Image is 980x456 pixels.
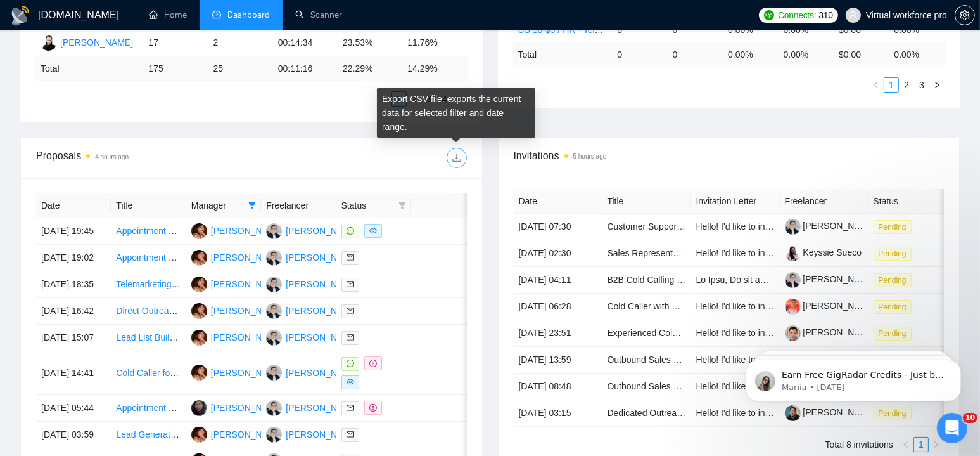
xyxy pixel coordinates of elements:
[266,402,434,412] a: LB[PERSON_NAME] [PERSON_NAME]
[111,218,186,245] td: Appointment Setter | Cold Caller
[191,332,284,342] a: SF[PERSON_NAME]
[608,301,765,311] a: Cold Caller with Minimal Accent Needed
[36,422,111,448] td: [DATE] 03:59
[874,273,912,287] span: Pending
[212,10,221,19] span: dashboard
[514,189,602,214] th: Date
[727,333,980,422] iframe: Intercom notifications message
[286,251,434,264] div: [PERSON_NAME] [PERSON_NAME]
[111,298,186,325] td: Direct Outreach Specialist for Client Appointment Generation
[338,56,402,81] td: 22.29 %
[608,248,731,258] a: Sales Representative (Remote)
[266,332,434,342] a: LB[PERSON_NAME] [PERSON_NAME]
[36,245,111,271] td: [DATE] 19:02
[36,325,111,351] td: [DATE] 15:07
[778,8,816,22] span: Connects:
[266,330,282,346] img: LB
[608,328,853,338] a: Experienced Cold Calling Agency Needed for Pharma Account
[785,272,801,288] img: c1AyKq6JICviXaEpkmdqJS9d0fu8cPtAjDADDsaqrL33dmlxerbgAEFrRdAYEnyeyq
[514,400,602,427] td: [DATE] 03:15
[286,427,434,441] div: [PERSON_NAME] [PERSON_NAME]
[602,320,691,347] td: Experienced Cold Calling Agency Needed for Pharma Account
[211,277,284,291] div: [PERSON_NAME]
[914,438,928,452] a: 1
[514,374,602,400] td: [DATE] 08:48
[347,431,354,438] span: mail
[608,221,830,231] a: Customer Support (Non-Voice, Strong English Required)
[929,77,945,93] button: right
[116,368,236,378] a: Cold Caller for Sales Outreach
[874,221,917,231] a: Pending
[286,366,434,380] div: [PERSON_NAME] [PERSON_NAME]
[602,214,691,240] td: Customer Support (Non-Voice, Strong English Required)
[513,42,613,67] td: Total
[898,437,913,452] li: Previous Page
[266,278,434,289] a: LB[PERSON_NAME] [PERSON_NAME]
[35,56,143,81] td: Total
[459,306,478,315] span: right
[602,240,691,267] td: Sales Representative (Remote)
[914,77,929,93] li: 3
[929,437,944,452] li: Next Page
[41,37,133,47] a: JR[PERSON_NAME]
[246,196,258,215] span: filter
[514,320,602,347] td: [DATE] 23:51
[785,274,951,284] a: [PERSON_NAME] [PERSON_NAME]
[459,253,478,262] span: right
[849,11,858,20] span: user
[955,10,974,20] span: setting
[447,153,466,163] span: download
[347,360,354,367] span: message
[191,277,207,292] img: SF
[447,148,467,168] button: download
[111,395,186,422] td: Appointment Setter for US-Based Company
[884,78,898,92] a: 1
[111,351,186,395] td: Cold Caller for Sales Outreach
[211,401,284,415] div: [PERSON_NAME]
[913,437,929,452] li: 1
[874,220,912,234] span: Pending
[116,403,288,413] a: Appointment Setter for US-Based Company
[208,56,273,81] td: 25
[602,347,691,374] td: Outbound Sales Closer– $6/hr Base + Commission + Residuals
[518,25,639,35] a: US $8-$9 / HR - Telemarketing
[116,252,382,263] a: Appointment Setter (Outreach & Sales) – Digital Marketing Services
[369,360,377,367] span: dollar
[402,56,467,81] td: 14.29 %
[266,429,434,439] a: LB[PERSON_NAME] [PERSON_NAME]
[211,224,284,238] div: [PERSON_NAME]
[899,77,914,93] li: 2
[514,347,602,374] td: [DATE] 13:59
[514,214,602,240] td: [DATE] 07:30
[347,307,354,315] span: mail
[955,5,975,25] button: setting
[36,218,111,245] td: [DATE] 19:45
[191,305,284,315] a: SF[PERSON_NAME]
[869,77,884,93] li: Previous Page
[608,381,858,391] a: Outbound Sales Closer– $6/hr Base + Commission + Residuals
[36,395,111,422] td: [DATE] 05:44
[347,280,354,288] span: mail
[347,254,354,261] span: mail
[191,402,284,412] a: MO[PERSON_NAME]
[347,334,354,341] span: mail
[186,193,261,218] th: Manager
[266,365,282,381] img: LB
[785,301,876,311] a: [PERSON_NAME]
[227,10,270,20] span: Dashboard
[874,275,917,285] a: Pending
[785,299,801,315] img: c1obEvdW1Ima1LOV3cPGNX--DkD9Bjk0MAmdJewIGZQRzGr6_QqZ8smHAHikJ1Hf7w
[398,202,406,209] span: filter
[36,193,111,218] th: Date
[933,81,941,89] span: right
[149,10,187,20] a: homeHome
[36,351,111,395] td: [DATE] 14:41
[396,196,409,215] span: filter
[191,429,284,439] a: SF[PERSON_NAME]
[834,42,889,67] td: $ 0.00
[402,30,467,56] td: 11.76%
[191,365,207,381] img: SF
[116,279,257,289] a: Telemarketing and Lead Generation
[143,56,208,81] td: 175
